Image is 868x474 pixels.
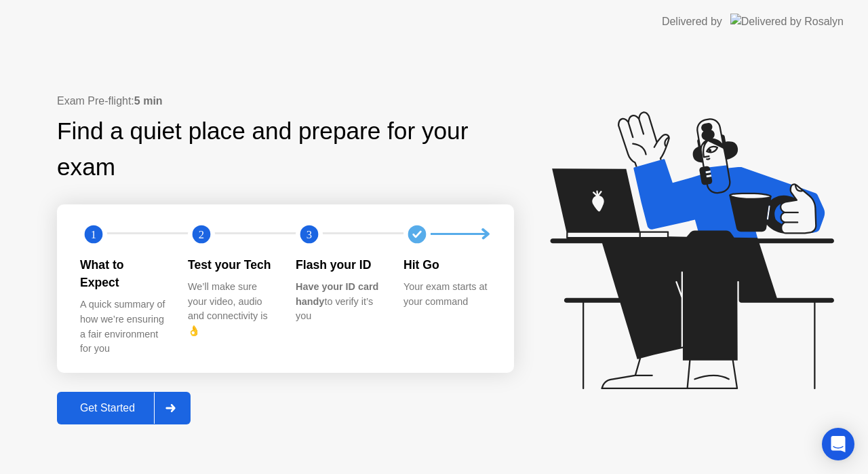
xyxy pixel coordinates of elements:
div: Delivered by [662,14,722,30]
button: Get Started [57,392,191,424]
div: What to Expect [80,256,166,292]
img: Delivered by Rosalyn [730,14,844,29]
text: 3 [307,227,312,240]
div: Flash your ID [296,256,382,274]
div: Get Started [61,402,154,414]
div: to verify it’s you [296,280,382,324]
b: 5 min [134,95,163,107]
div: Your exam starts at your command [403,280,490,309]
div: Hit Go [403,256,490,274]
div: Find a quiet place and prepare for your exam [57,113,514,185]
div: Open Intercom Messenger [822,428,854,460]
div: Test your Tech [188,256,274,274]
b: Have your ID card handy [296,281,378,307]
div: We’ll make sure your video, audio and connectivity is 👌 [188,280,274,338]
text: 1 [91,227,96,240]
div: Exam Pre-flight: [57,93,514,109]
text: 2 [199,227,204,240]
div: A quick summary of how we’re ensuring a fair environment for you [80,297,166,356]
